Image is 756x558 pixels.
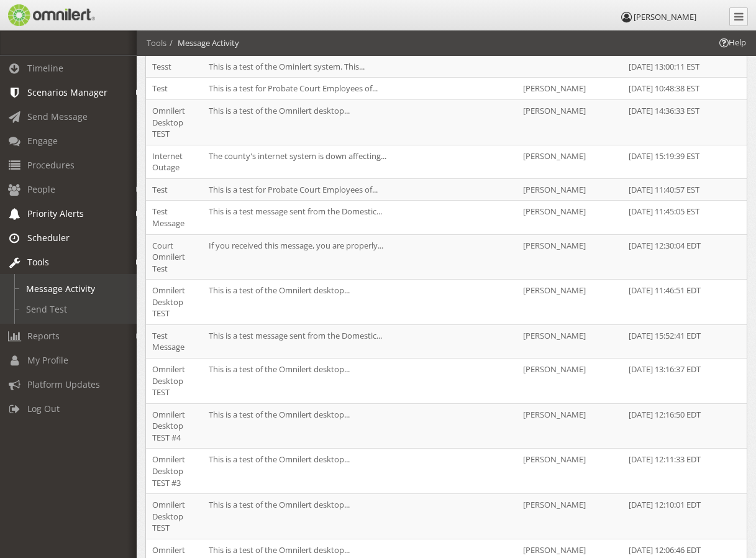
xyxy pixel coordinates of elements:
[27,378,100,390] span: Platform Updates
[622,55,747,78] td: [DATE] 13:00:11 EST
[517,145,622,178] td: [PERSON_NAME]
[517,201,622,234] td: [PERSON_NAME]
[622,78,747,100] td: [DATE] 10:48:38 EST
[517,403,622,449] td: [PERSON_NAME]
[27,256,49,268] span: Tools
[622,494,747,539] td: [DATE] 12:10:01 EDT
[622,178,747,201] td: [DATE] 11:40:57 EST
[622,201,747,234] td: [DATE] 11:45:05 EST
[622,145,747,178] td: [DATE] 15:19:39 EST
[517,359,622,404] td: [PERSON_NAME]
[517,234,622,280] td: [PERSON_NAME]
[146,100,203,145] td: Omnilert Desktop TEST
[203,403,517,449] td: This is a test of the Omnilert desktop...
[203,145,517,178] td: The county's internet system is down affecting...
[517,324,622,358] td: [PERSON_NAME]
[517,78,622,100] td: [PERSON_NAME]
[203,449,517,494] td: This is a test of the Omnilert desktop...
[203,100,517,145] td: This is a test of the Omnilert desktop...
[146,234,203,280] td: Court Omnilert Test
[729,7,748,26] a: Collapse Menu
[203,494,517,539] td: This is a test of the Omnilert desktop...
[517,494,622,539] td: [PERSON_NAME]
[146,201,203,234] td: Test Message
[146,78,203,100] td: Test
[146,324,203,358] td: Test Message
[203,78,517,100] td: This is a test for Probate Court Employees of...
[517,178,622,201] td: [PERSON_NAME]
[27,86,107,98] span: Scenarios Manager
[203,55,517,78] td: This is a test of the Ominlert system. This...
[517,280,622,325] td: [PERSON_NAME]
[146,403,203,449] td: Omnilert Desktop TEST #4
[622,280,747,325] td: [DATE] 11:46:51 EDT
[6,4,95,26] img: Omnilert
[27,183,55,195] span: People
[203,201,517,234] td: This is a test message sent from the Domestic...
[146,359,203,404] td: Omnilert Desktop TEST
[622,100,747,145] td: [DATE] 14:36:33 EST
[147,37,166,49] li: Tools
[203,280,517,325] td: This is a test of the Omnilert desktop...
[146,494,203,539] td: Omnilert Desktop TEST
[27,232,70,244] span: Scheduler
[717,37,746,48] span: Help
[27,62,63,74] span: Timeline
[146,280,203,325] td: Omnilert Desktop TEST
[517,449,622,494] td: [PERSON_NAME]
[622,234,747,280] td: [DATE] 12:30:04 EDT
[146,145,203,178] td: Internet Outage
[622,449,747,494] td: [DATE] 12:11:33 EDT
[27,111,88,122] span: Send Message
[622,324,747,358] td: [DATE] 15:52:41 EDT
[517,100,622,145] td: [PERSON_NAME]
[146,178,203,201] td: Test
[27,403,60,414] span: Log Out
[27,208,84,219] span: Priority Alerts
[622,359,747,404] td: [DATE] 13:16:37 EDT
[203,234,517,280] td: If you received this message, you are properly...
[27,330,60,342] span: Reports
[27,135,58,147] span: Engage
[146,55,203,78] td: Tesst
[27,354,68,366] span: My Profile
[146,449,203,494] td: Omnilert Desktop TEST #3
[203,324,517,358] td: This is a test message sent from the Domestic...
[634,11,696,22] span: [PERSON_NAME]
[166,37,239,49] li: Message Activity
[203,178,517,201] td: This is a test for Probate Court Employees of...
[203,359,517,404] td: This is a test of the Omnilert desktop...
[622,403,747,449] td: [DATE] 12:16:50 EDT
[28,9,53,20] span: Help
[27,159,75,171] span: Procedures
